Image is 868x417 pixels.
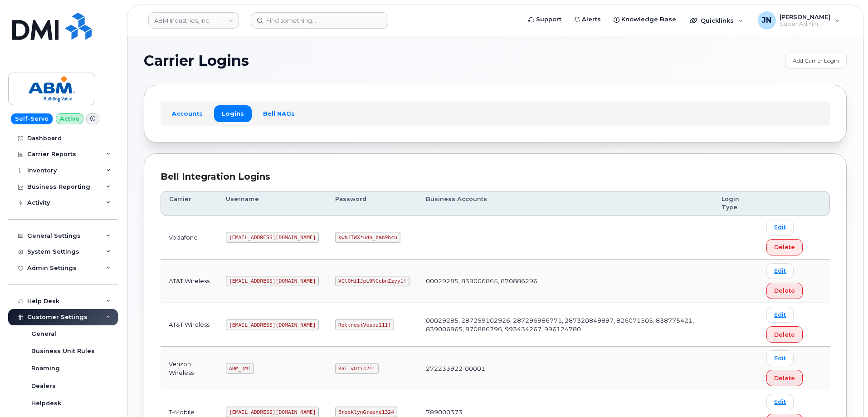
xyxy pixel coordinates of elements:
a: Edit [766,350,794,366]
code: RottnestVespa111! [335,319,394,330]
code: [EMAIL_ADDRESS][DOMAIN_NAME] [226,319,319,330]
button: Delete [766,283,803,299]
td: Verizon Wireless [161,347,218,390]
td: AT&T Wireless [161,260,218,303]
code: [EMAIL_ADDRESS][DOMAIN_NAME] [226,232,319,243]
a: Edit [766,220,794,235]
a: Edit [766,394,794,410]
td: AT&T Wireless [161,303,218,347]
a: Accounts [164,105,210,122]
code: VClOHiIJpL0NGcbnZzyy1! [335,276,410,287]
button: Delete [766,239,803,255]
span: Delete [774,374,795,383]
td: 00029285, 839006865, 870886296 [418,260,713,303]
a: Logins [214,105,252,122]
span: Delete [774,286,795,295]
td: 00029285, 287259102926, 287296986771, 287320849897, 826071505, 838775421, 839006865, 870886296, 9... [418,303,713,347]
th: Carrier [161,191,218,216]
th: Password [327,191,418,216]
span: Carrier Logins [144,54,249,68]
a: Bell NAGs [255,105,302,122]
button: Delete [766,326,803,343]
th: Business Accounts [418,191,713,216]
code: ABM_DMI [226,363,254,374]
code: RallyOtis21! [335,363,378,374]
div: Bell Integration Logins [161,170,830,183]
td: 272233922-00001 [418,347,713,390]
th: Login Type [713,191,758,216]
span: Delete [774,243,795,251]
a: Edit [766,307,794,323]
td: Vodafone [161,216,218,260]
code: [EMAIL_ADDRESS][DOMAIN_NAME] [226,276,319,287]
span: Delete [774,330,795,339]
button: Delete [766,370,803,386]
code: kwb!TWX*udn_ban9hcu [335,232,400,243]
a: Edit [766,263,794,279]
a: Add Carrier Login [785,53,847,69]
th: Username [218,191,327,216]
